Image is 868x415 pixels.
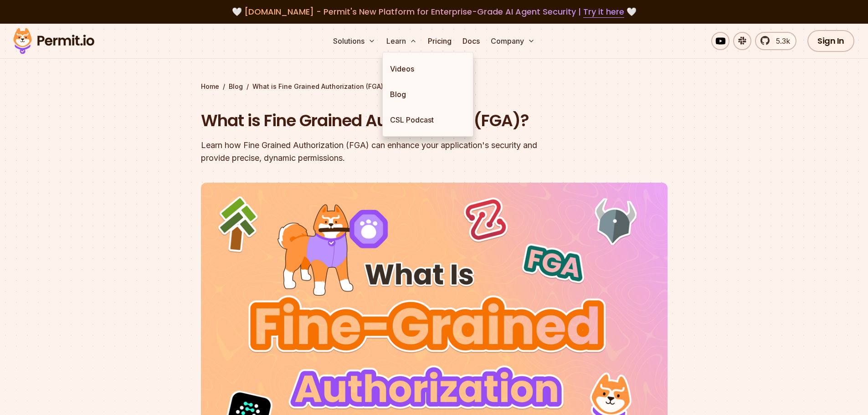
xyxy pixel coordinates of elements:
div: 🤍 🤍 [22,5,846,18]
a: Try it here [583,6,624,18]
button: Company [487,32,539,50]
a: Docs [459,32,483,50]
img: Permit logo [9,26,98,56]
a: Pricing [424,32,455,50]
button: Learn [383,32,421,50]
button: Solutions [329,32,379,50]
a: Sign In [807,30,854,52]
div: Learn how Fine Grained Authorization (FGA) can enhance your application's security and provide pr... [201,139,551,164]
a: CSL Podcast [383,107,473,133]
span: 5.3k [770,36,790,46]
a: 5.3k [755,32,796,50]
h1: What is Fine Grained Authorization (FGA)? [201,109,551,132]
a: Videos [383,56,473,82]
a: Blog [383,82,473,107]
a: Home [201,82,219,91]
a: Blog [229,82,243,91]
span: [DOMAIN_NAME] - Permit's New Platform for Enterprise-Grade AI Agent Security | [244,6,624,17]
div: / / [201,82,668,91]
